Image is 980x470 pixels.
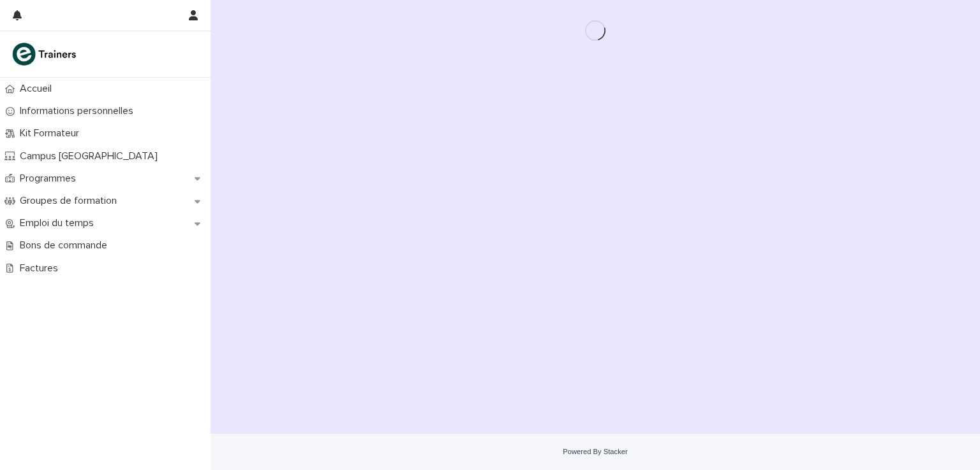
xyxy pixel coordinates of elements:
img: K0CqGN7SDeD6s4JG8KQk [10,41,80,67]
p: Programmes [15,173,86,185]
p: Kit Formateur [15,127,89,139]
p: Emploi du temps [15,217,104,229]
p: Factures [15,262,68,274]
p: Campus [GEOGRAPHIC_DATA] [15,150,168,162]
p: Accueil [15,83,62,95]
p: Groupes de formation [15,195,127,207]
p: Bons de commande [15,239,117,252]
p: Informations personnelles [15,105,144,117]
a: Powered By Stacker [563,448,627,455]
